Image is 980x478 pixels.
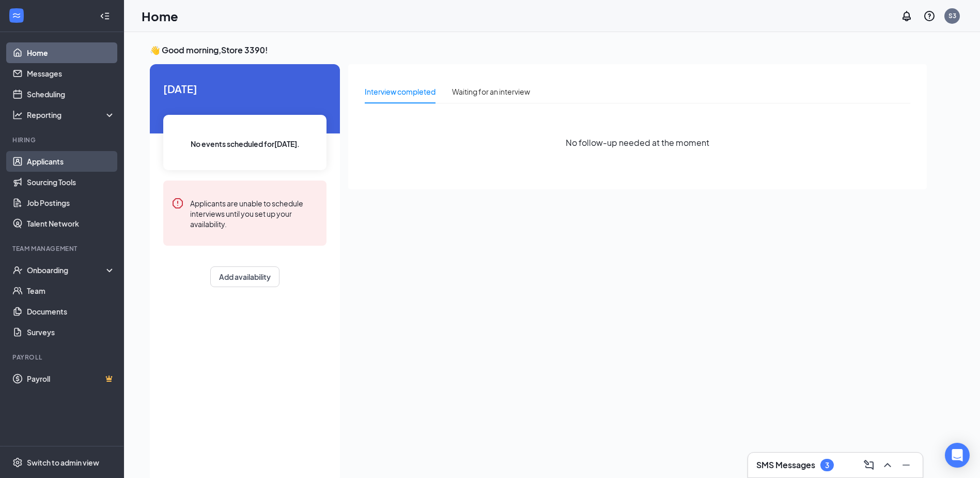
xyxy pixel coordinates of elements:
[27,110,116,120] div: Reporting
[100,11,110,21] svg: Collapse
[898,457,914,473] button: Minimize
[27,84,115,104] a: Scheduling
[191,138,300,150] span: No events scheduled for [DATE] .
[27,265,106,275] div: Onboarding
[27,280,115,301] a: Team
[27,213,115,234] a: Talent Network
[923,10,936,22] svg: QuestionInfo
[945,443,970,468] div: Open Intercom Messenger
[861,457,877,473] button: ComposeMessage
[27,42,115,63] a: Home
[210,266,279,287] button: Add availability
[11,10,22,21] svg: WorkstreamLogo
[12,244,113,253] div: Team Management
[27,192,115,213] a: Job Postings
[12,110,23,120] svg: Analysis
[12,265,23,275] svg: UserCheck
[27,172,115,192] a: Sourcing Tools
[27,63,115,84] a: Messages
[142,7,178,25] h1: Home
[27,322,115,342] a: Surveys
[825,461,829,470] div: 3
[27,301,115,322] a: Documents
[948,11,956,20] div: S3
[172,197,184,210] svg: Error
[365,86,435,97] div: Interview completed
[27,457,99,468] div: Switch to admin view
[452,86,530,97] div: Waiting for an interview
[863,459,875,471] svg: ComposeMessage
[881,459,894,471] svg: ChevronUp
[150,44,927,56] h3: 👋 Good morning, Store 3390 !
[900,10,913,22] svg: Notifications
[12,353,113,362] div: Payroll
[27,368,115,389] a: PayrollCrown
[12,136,113,144] div: Hiring
[27,151,115,172] a: Applicants
[900,459,912,471] svg: Minimize
[566,136,709,149] span: No follow-up needed at the moment
[756,459,815,471] h3: SMS Messages
[12,457,23,468] svg: Settings
[163,81,326,97] span: [DATE]
[190,197,318,229] div: Applicants are unable to schedule interviews until you set up your availability.
[879,457,896,473] button: ChevronUp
